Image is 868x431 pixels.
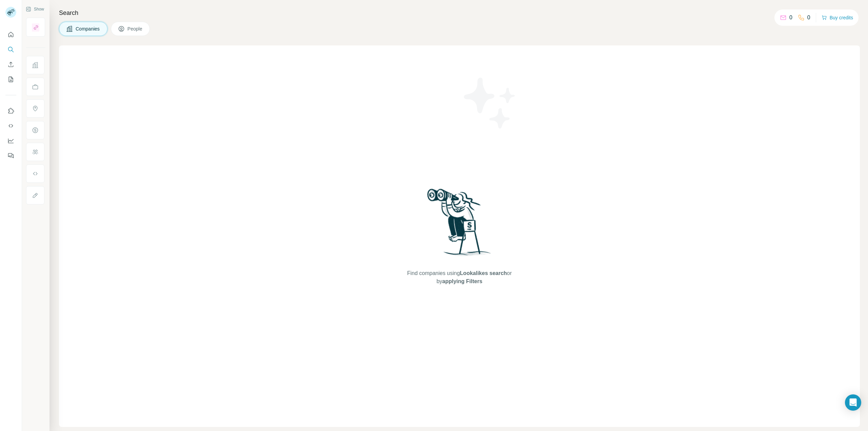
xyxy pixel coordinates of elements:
[789,14,792,22] p: 0
[5,73,16,85] button: My lists
[424,187,495,262] img: Surfe Illustration - Woman searching with binoculars
[76,25,100,32] span: Companies
[459,73,520,134] img: Surfe Illustration - Stars
[5,150,16,162] button: Feedback
[5,28,16,41] button: Quick start
[460,270,507,276] span: Lookalikes search
[5,120,16,132] button: Use Surfe API
[807,14,810,22] p: 0
[5,135,16,147] button: Dashboard
[59,8,860,18] h4: Search
[127,25,143,32] span: People
[822,13,853,22] button: Buy credits
[405,269,514,286] span: Find companies using or by
[21,4,49,14] button: Show
[5,105,16,117] button: Use Surfe on LinkedIn
[5,58,16,71] button: Enrich CSV
[845,394,861,411] div: Open Intercom Messenger
[442,278,482,284] span: applying Filters
[5,43,16,56] button: Search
